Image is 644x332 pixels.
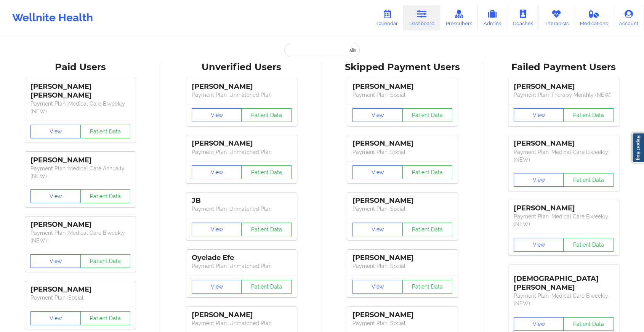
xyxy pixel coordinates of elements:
button: Patient Data [563,317,614,331]
button: Patient Data [241,165,292,179]
button: Patient Data [563,238,614,252]
div: [PERSON_NAME] [30,285,130,294]
p: Payment Plan : Medical Care Biweekly (NEW) [30,100,130,115]
button: View [30,311,81,325]
button: Patient Data [241,280,292,294]
p: Payment Plan : Unmatched Plan [192,91,292,99]
div: [PERSON_NAME] [514,139,614,148]
button: View [514,173,564,187]
div: [PERSON_NAME] [352,311,452,319]
p: Payment Plan : Social [352,205,452,213]
div: [PERSON_NAME] [PERSON_NAME] [30,82,130,100]
button: View [30,125,81,138]
p: Payment Plan : Medical Care Annually (NEW) [30,165,130,180]
div: [PERSON_NAME] [352,139,452,148]
div: [PERSON_NAME] [192,311,292,319]
button: View [30,254,81,268]
div: Paid Users [5,61,156,73]
div: Unverified Users [167,61,317,73]
div: [PERSON_NAME] [30,220,130,229]
button: View [352,223,403,236]
button: Patient Data [80,254,131,268]
div: Skipped Payment Users [327,61,478,73]
button: Patient Data [80,311,131,325]
div: [PERSON_NAME] [514,82,614,91]
p: Payment Plan : Social [352,262,452,270]
div: [PERSON_NAME] [352,82,452,91]
div: [PERSON_NAME] [192,139,292,148]
button: Patient Data [402,280,453,294]
p: Payment Plan : Social [352,148,452,156]
button: View [192,223,242,236]
a: Report Bug [632,133,644,163]
a: Account [613,5,644,30]
div: Oyelade Efe [192,253,292,262]
a: Admins [477,5,507,30]
a: Coaches [507,5,539,30]
button: View [352,108,403,122]
div: [DEMOGRAPHIC_DATA][PERSON_NAME] [514,269,614,292]
p: Payment Plan : Unmatched Plan [192,205,292,213]
button: View [30,189,81,203]
div: [PERSON_NAME] [352,196,452,205]
p: Payment Plan : Social [352,319,452,327]
button: Patient Data [241,223,292,236]
p: Payment Plan : Social [352,91,452,99]
a: Medications [574,5,614,30]
button: Patient Data [241,108,292,122]
p: Payment Plan : Medical Care Biweekly (NEW) [30,229,130,244]
button: Patient Data [563,108,614,122]
button: View [192,108,242,122]
button: View [514,317,564,331]
button: Patient Data [563,173,614,187]
a: Calendar [371,5,404,30]
button: Patient Data [402,223,453,236]
div: [PERSON_NAME] [192,82,292,91]
p: Payment Plan : Social [30,294,130,302]
p: Payment Plan : Unmatched Plan [192,262,292,270]
button: View [352,280,403,294]
p: Payment Plan : Unmatched Plan [192,148,292,156]
button: View [192,165,242,179]
button: Patient Data [402,165,453,179]
p: Payment Plan : Unmatched Plan [192,319,292,327]
a: Dashboard [404,5,440,30]
p: Payment Plan : Medical Care Biweekly (NEW) [514,213,614,228]
div: [PERSON_NAME] [514,204,614,213]
p: Payment Plan : Therapy Monthly (NEW) [514,91,614,99]
button: Patient Data [80,125,131,138]
a: Prescribers [440,5,478,30]
button: View [352,165,403,179]
div: Failed Payment Users [489,61,639,73]
p: Payment Plan : Medical Care Biweekly (NEW) [514,148,614,164]
div: [PERSON_NAME] [352,253,452,262]
button: View [514,238,564,252]
button: View [192,280,242,294]
button: Patient Data [80,189,131,203]
div: [PERSON_NAME] [30,156,130,165]
p: Payment Plan : Medical Care Biweekly (NEW) [514,292,614,307]
button: Patient Data [402,108,453,122]
a: Therapists [539,5,574,30]
button: View [514,108,564,122]
div: JB [192,196,292,205]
